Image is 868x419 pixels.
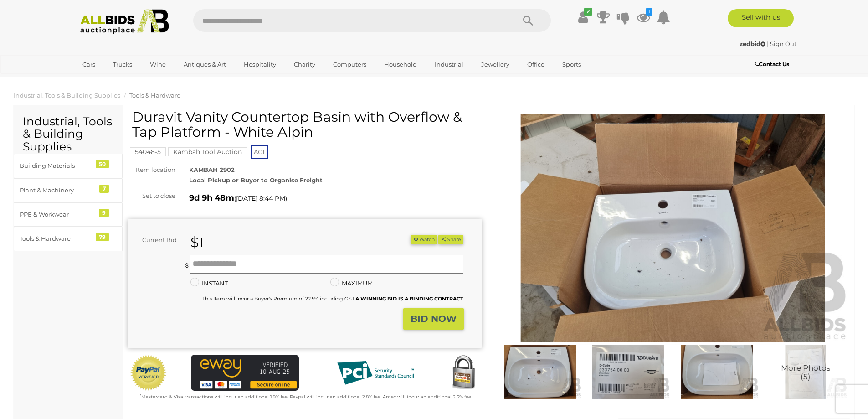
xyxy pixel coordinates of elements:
[403,308,464,330] button: BID NOW
[20,233,95,244] div: Tools & Hardware
[189,176,323,184] strong: Local Pickup or Buyer to Organise Freight
[130,148,166,155] a: 54048-5
[132,109,480,140] h1: Duravit Vanity Countertop Basin with Overflow & Tap Platform - White Alpin
[646,8,652,16] i: 1
[330,278,373,289] label: MAXIMUM
[75,9,174,34] img: Allbids.com.au
[355,295,463,302] b: A WINNING BID IS A BINDING CONTRACT
[130,355,167,391] img: Official PayPal Seal
[189,193,234,203] strong: 9d 9h 48m
[190,234,204,251] strong: $1
[764,345,847,399] a: More Photos(5)
[140,394,472,400] small: Mastercard & Visa transactions will incur an additional 1.9% fee. Paypal will incur an additional...
[14,227,123,251] a: Tools & Hardware 79
[556,57,587,72] a: Sports
[728,9,794,27] a: Sell with us
[14,202,123,227] a: PPE & Workwear 9
[191,355,299,391] img: eWAY Payment Gateway
[121,191,182,201] div: Set to close
[755,61,789,67] b: Contact Us
[144,57,172,72] a: Wine
[99,209,109,217] div: 9
[130,147,166,156] mark: 54048-5
[99,185,109,193] div: 7
[189,166,235,173] strong: KAMBAH 2902
[288,57,321,72] a: Charity
[20,160,95,171] div: Building Materials
[378,57,423,72] a: Household
[576,9,590,26] a: ✔
[767,40,769,47] span: |
[236,194,285,202] span: [DATE] 8:44 PM
[475,57,515,72] a: Jewellery
[20,185,95,196] div: Plant & Machinery
[190,278,228,289] label: INSTANT
[96,160,109,168] div: 50
[77,72,153,87] a: [GEOGRAPHIC_DATA]
[411,235,437,244] li: Watch this item
[586,345,670,399] img: Duravit Vanity Countertop Basin with Overflow & Tap Platform - White Alpin
[14,92,120,99] a: Industrial, Tools & Building Supplies
[584,8,592,16] i: ✔
[178,57,232,72] a: Antiques & Art
[238,57,282,72] a: Hospitality
[128,235,184,245] div: Current Bid
[781,364,830,381] span: More Photos (5)
[327,57,372,72] a: Computers
[755,59,791,69] a: Contact Us
[675,345,759,399] img: Duravit Vanity Countertop Basin with Overflow & Tap Platform - White Alpin
[764,345,847,399] img: Duravit Vanity Countertop Basin with Overflow & Tap Platform - White Alpin
[411,235,437,244] button: Watch
[637,9,650,26] a: 1
[20,209,95,220] div: PPE & Workwear
[498,345,582,399] img: Duravit Vanity Countertop Basin with Overflow & Tap Platform - White Alpin
[234,195,287,202] span: ( )
[23,115,113,153] h2: Industrial, Tools & Building Supplies
[505,9,551,32] button: Search
[14,154,123,178] a: Building Materials 50
[14,178,123,202] a: Plant & Machinery 7
[251,145,268,159] span: ACT
[96,233,109,241] div: 79
[429,57,469,72] a: Industrial
[168,147,247,156] mark: Kambah Tool Auction
[202,295,463,302] small: This Item will incur a Buyer's Premium of 22.5% including GST.
[521,57,550,72] a: Office
[496,114,850,342] img: Duravit Vanity Countertop Basin with Overflow & Tap Platform - White Alpin
[121,165,182,175] div: Item location
[129,92,180,99] a: Tools & Hardware
[770,40,796,47] a: Sign Out
[107,57,138,72] a: Trucks
[438,235,463,244] button: Share
[445,355,482,391] img: Secured by Rapid SSL
[168,148,247,155] a: Kambah Tool Auction
[740,40,765,47] strong: zedbid
[77,57,101,72] a: Cars
[330,355,421,391] img: PCI DSS compliant
[411,313,457,324] strong: BID NOW
[740,40,767,47] a: zedbid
